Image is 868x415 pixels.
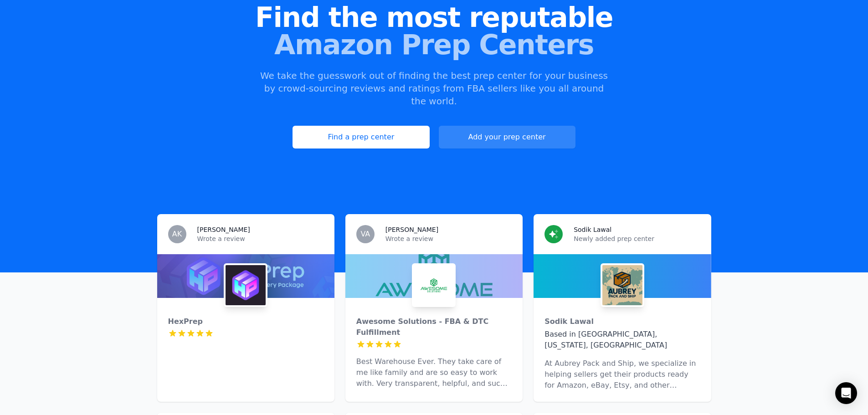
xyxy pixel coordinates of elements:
p: Wrote a review [197,234,324,243]
h3: [PERSON_NAME] [385,225,438,234]
span: AK [172,231,182,238]
a: Sodik LawalNewly added prep centerSodik LawalSodik LawalBased in [GEOGRAPHIC_DATA], [US_STATE], [... [534,214,711,402]
h3: [PERSON_NAME] [197,225,250,234]
span: Amazon Prep Centers [15,31,853,58]
p: Newly added prep center [574,234,700,243]
div: Open Intercom Messenger [835,382,857,404]
a: VA[PERSON_NAME]Wrote a reviewAwesome Solutions - FBA & DTC FulfillmentAwesome Solutions - FBA & D... [345,214,523,402]
h3: Sodik Lawal [574,225,611,234]
p: Wrote a review [385,234,512,243]
p: Best Warehouse Ever. They take care of me like family and are so easy to work with. Very transpar... [356,356,512,389]
div: Awesome Solutions - FBA & DTC Fulfillment [356,316,512,338]
a: Add your prep center [439,126,575,149]
img: Awesome Solutions - FBA & DTC Fulfillment [414,265,454,305]
span: Find the most reputable [15,4,853,31]
div: Based in [GEOGRAPHIC_DATA], [US_STATE], [GEOGRAPHIC_DATA] [544,329,700,351]
span: VA [360,231,370,238]
img: Sodik Lawal [602,265,642,305]
p: We take the guesswork out of finding the best prep center for your business by crowd-sourcing rev... [259,69,609,108]
p: At Aubrey Pack and Ship, we specialize in helping sellers get their products ready for Amazon, eB... [544,358,700,391]
a: AK[PERSON_NAME]Wrote a reviewHexPrepHexPrep [157,214,334,402]
a: Find a prep center [293,126,429,149]
img: HexPrep [226,265,266,305]
div: Sodik Lawal [544,316,700,327]
div: HexPrep [168,316,324,327]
